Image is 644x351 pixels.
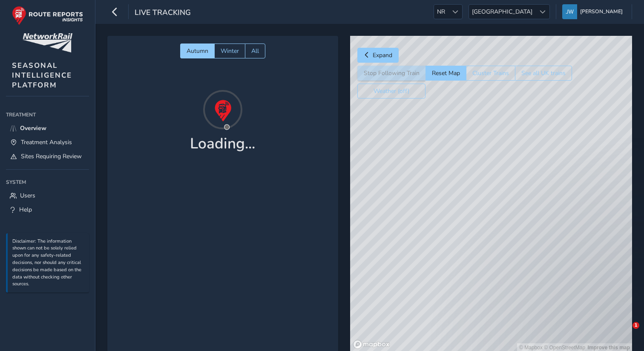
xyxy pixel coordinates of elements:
[190,135,255,153] h1: Loading...
[6,149,89,163] a: Sites Requiring Review
[466,66,515,81] button: Cluster Trains
[6,189,89,203] a: Users
[12,6,83,25] img: rr logo
[251,47,259,55] span: All
[21,152,82,160] span: Sites Requiring Review
[21,138,72,146] span: Treatment Analysis
[515,66,572,81] button: See all UK trains
[221,47,239,55] span: Winter
[357,48,399,63] button: Expand
[20,124,46,132] span: Overview
[562,4,577,19] img: diamond-layout
[469,5,535,19] span: [GEOGRAPHIC_DATA]
[19,206,32,214] span: Help
[23,33,72,52] img: customer logo
[187,47,208,55] span: Autumn
[615,322,635,342] iframe: Intercom live chat
[12,61,72,90] span: SEASONAL INTELLIGENCE PLATFORM
[12,238,85,288] p: Disclaimer: The information shown can not be solely relied upon for any safety-related decisions,...
[6,176,89,189] div: System
[434,5,448,19] span: NR
[357,84,425,99] button: Weather (off)
[214,44,245,58] button: Winter
[632,322,639,329] span: 1
[20,191,35,200] span: Users
[425,66,466,81] button: Reset Map
[180,44,214,58] button: Autumn
[6,135,89,149] a: Treatment Analysis
[135,7,191,19] span: Live Tracking
[373,51,392,59] span: Expand
[6,203,89,217] a: Help
[580,4,623,19] span: [PERSON_NAME]
[6,121,89,135] a: Overview
[245,44,265,58] button: All
[6,108,89,121] div: Treatment
[562,4,626,19] button: [PERSON_NAME]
